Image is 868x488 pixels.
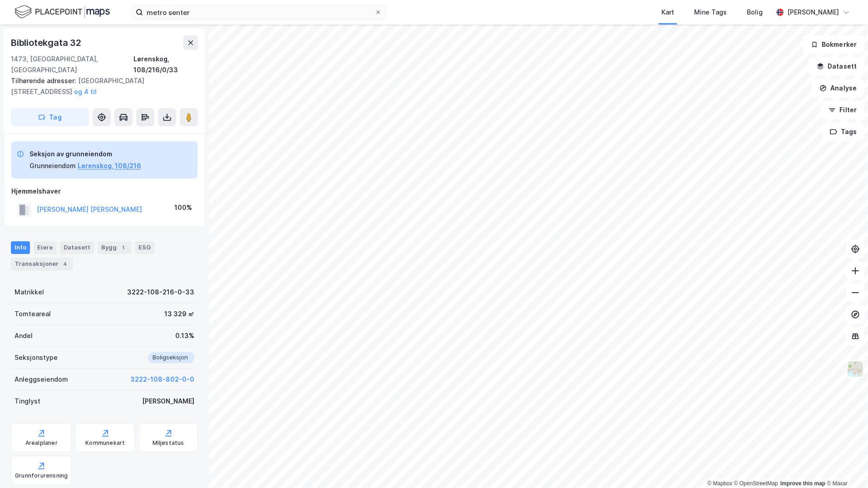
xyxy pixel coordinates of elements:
[133,54,198,75] div: Lørenskog, 108/216/0/33
[822,123,864,141] button: Tags
[747,7,763,18] div: Bolig
[780,480,825,487] a: Improve this map
[15,396,40,407] div: Tinglyst
[78,160,141,171] button: Lørenskog, 108/216
[130,374,194,385] button: 3222-108-802-0-0
[11,54,133,75] div: 1473, [GEOGRAPHIC_DATA], [GEOGRAPHIC_DATA]
[164,309,194,319] div: 13 329 ㎡
[143,5,375,19] input: Søk på adresse, matrikkel, gårdeiere, leietakere eller personer
[60,241,94,254] div: Datasett
[98,241,131,254] div: Bygg
[11,75,191,97] div: [GEOGRAPHIC_DATA][STREET_ADDRESS]
[11,35,83,50] div: Bibliotekgata 32
[85,439,125,447] div: Kommunekart
[809,57,864,75] button: Datasett
[15,472,68,479] div: Grunnforurensning
[694,7,727,18] div: Mine Tags
[15,4,110,20] img: logo.f888ab2527a4732fd821a326f86c7f29.svg
[11,241,30,254] div: Info
[11,108,89,126] button: Tag
[15,287,44,298] div: Matrikkel
[118,243,128,252] div: 1
[15,352,58,363] div: Seksjonstype
[127,287,194,298] div: 3222-108-216-0-33
[30,149,141,159] div: Seksjon av grunneiendom
[847,360,864,378] img: Z
[25,439,58,447] div: Arealplaner
[174,202,192,213] div: 100%
[34,241,56,254] div: Eiere
[661,7,674,18] div: Kart
[175,330,194,341] div: 0.13%
[707,480,732,487] a: Mapbox
[11,77,78,85] span: Tilhørende adresser:
[60,259,69,269] div: 4
[823,444,868,488] div: Kontrollprogram for chat
[823,444,868,488] iframe: Chat Widget
[734,480,778,487] a: OpenStreetMap
[135,241,154,254] div: ESG
[11,258,73,270] div: Transaksjoner
[30,160,76,171] div: Grunneiendom
[821,101,864,119] button: Filter
[153,439,184,447] div: Miljøstatus
[11,186,197,197] div: Hjemmelshaver
[15,330,33,341] div: Andel
[803,35,864,54] button: Bokmerker
[15,309,51,319] div: Tomteareal
[812,79,864,97] button: Analyse
[787,7,839,18] div: [PERSON_NAME]
[142,396,194,407] div: [PERSON_NAME]
[15,374,68,385] div: Anleggseiendom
